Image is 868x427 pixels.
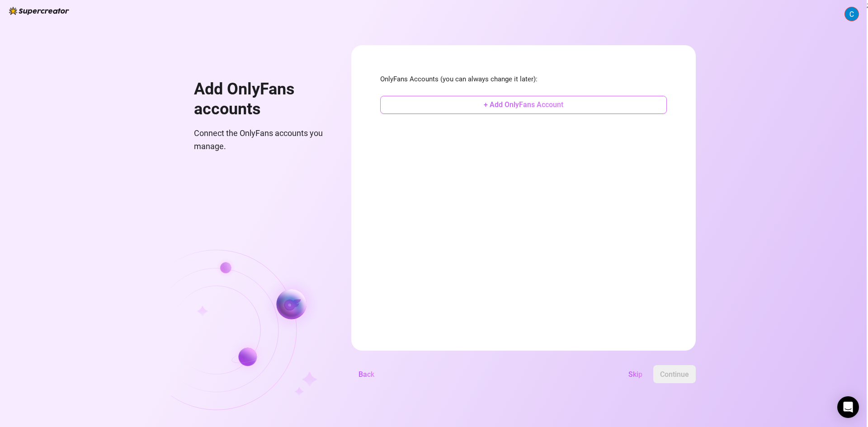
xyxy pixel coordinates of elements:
[194,80,330,119] h1: Add OnlyFans accounts
[837,396,859,418] div: Open Intercom Messenger
[653,365,696,383] button: Continue
[845,7,859,21] img: ACg8ocKiEXOujlSeWA1Y8DJ5z2fNb0MXquspwMuI3gdkmnep9Aaa1A=s96-c
[351,365,382,383] button: Back
[484,100,563,109] span: + Add OnlyFans Account
[359,370,374,379] span: Back
[9,7,69,15] img: logo
[380,96,667,114] button: + Add OnlyFans Account
[194,127,330,153] span: Connect the OnlyFans accounts you manage.
[380,74,667,85] span: OnlyFans Accounts (you can always change it later):
[628,370,642,379] span: Skip
[621,365,650,383] button: Skip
